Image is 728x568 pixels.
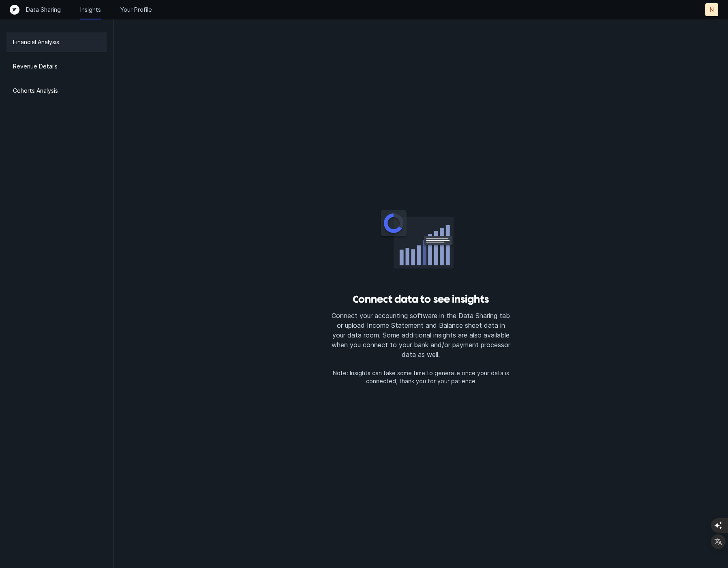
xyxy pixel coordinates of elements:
a: Insights [80,6,101,14]
p: Revenue Details [13,62,58,71]
a: Revenue Details [6,57,107,76]
h3: Connect data to see insights [330,293,512,306]
p: Cohorts Analysis [13,86,58,96]
p: Financial Analysis [13,37,59,47]
p: Connect your accounting software in the Data Sharing tab or upload Income Statement and Balance s... [330,311,512,359]
a: Financial Analysis [6,32,107,52]
a: Your Profile [120,6,152,14]
p: Note: Insights can take some time to generate once your data is connected, thank you for your pat... [330,369,512,385]
a: Cohorts Analysis [6,81,107,100]
p: N [710,6,714,14]
a: Data Sharing [26,6,61,14]
button: N [705,3,718,16]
